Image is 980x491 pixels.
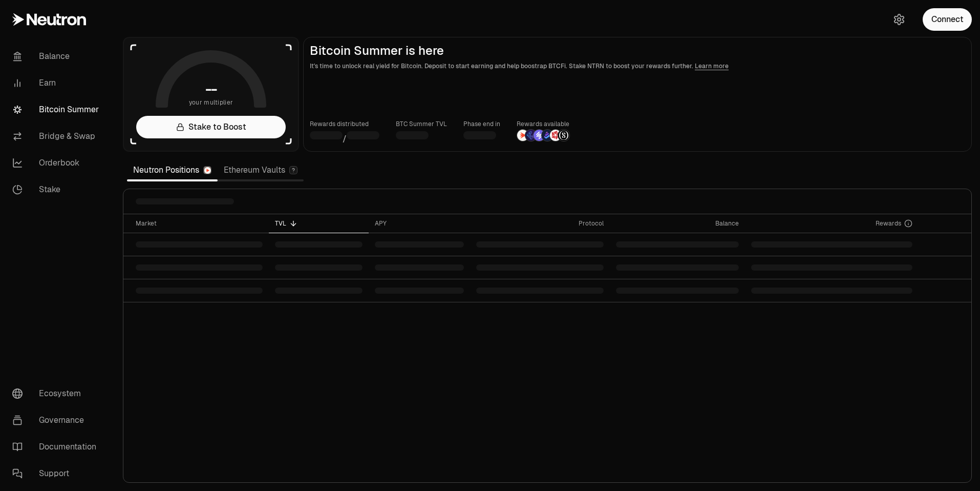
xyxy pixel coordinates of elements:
img: Mars Fragments [550,130,561,141]
a: Neutron Positions [127,160,218,180]
img: Neutron Logo [204,167,211,174]
a: Earn [4,70,111,96]
a: Ethereum Vaults [218,160,304,180]
div: / [310,129,379,145]
p: It's time to unlock real yield for Bitcoin. Deposit to start earning and help boostrap BTCFi. Sta... [310,61,965,71]
div: Protocol [476,219,604,228]
a: Ecosystem [4,380,111,407]
a: Learn more [695,62,729,70]
div: APY [375,219,464,228]
span: your multiplier [189,97,233,108]
a: Governance [4,407,111,434]
button: Connect [923,8,972,31]
a: Balance [4,43,111,70]
p: BTC Summer TVL [396,119,447,129]
img: Solv Points [534,130,545,141]
a: Stake to Boost [136,116,286,138]
img: Structured Points [558,130,569,141]
a: Bitcoin Summer [4,96,111,123]
a: Bridge & Swap [4,123,111,150]
span: Rewards [876,219,901,228]
a: Stake [4,176,111,203]
img: NTRN [517,130,528,141]
h1: -- [205,81,217,97]
h2: Bitcoin Summer is here [310,44,965,58]
a: Orderbook [4,150,111,176]
div: Market [136,219,263,228]
a: Documentation [4,434,111,460]
img: Bedrock Diamonds [542,130,553,141]
a: Support [4,460,111,487]
img: EtherFi Points [525,130,537,141]
div: TVL [275,219,363,228]
p: Phase end in [463,119,500,129]
p: Rewards available [517,119,570,129]
p: Rewards distributed [310,119,379,129]
div: Balance [616,219,739,228]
